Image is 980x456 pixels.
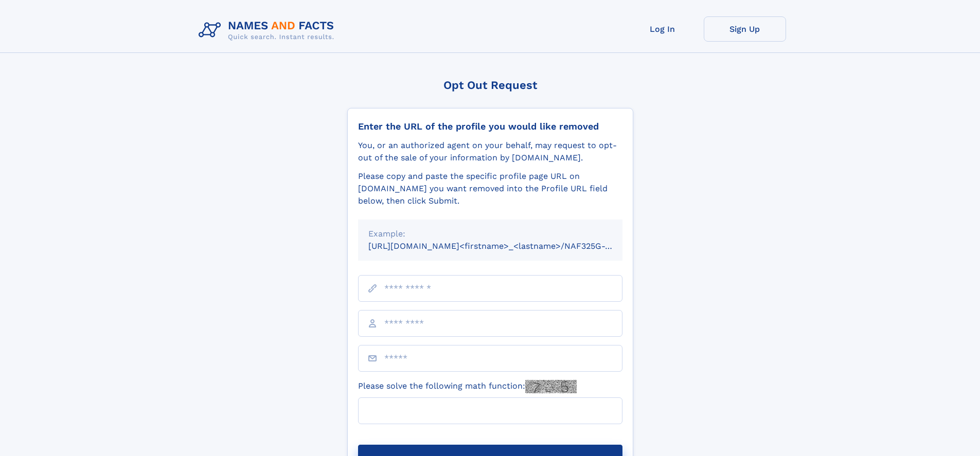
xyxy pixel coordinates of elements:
[621,16,704,42] a: Log In
[347,79,633,92] div: Opt Out Request
[368,228,612,240] div: Example:
[358,121,622,132] div: Enter the URL of the profile you would like removed
[704,16,786,42] a: Sign Up
[358,380,577,393] label: Please solve the following math function:
[368,241,642,251] small: [URL][DOMAIN_NAME]<firstname>_<lastname>/NAF325G-xxxxxxxx
[358,139,622,164] div: You, or an authorized agent on your behalf, may request to opt-out of the sale of your informatio...
[358,170,622,207] div: Please copy and paste the specific profile page URL on [DOMAIN_NAME] you want removed into the Pr...
[194,16,343,44] img: Logo Names and Facts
